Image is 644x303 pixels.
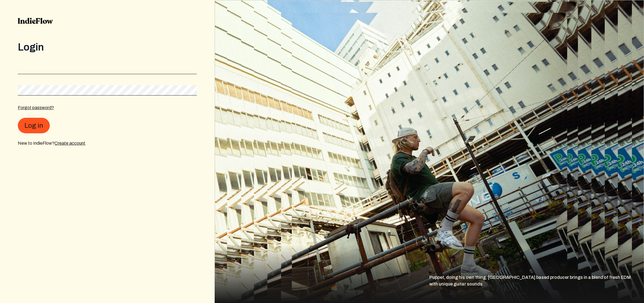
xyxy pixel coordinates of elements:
[18,18,53,24] img: indieflow-logo-black.svg
[18,105,54,110] a: Forgot password?
[18,140,197,147] div: New to IndieFlow?
[55,141,85,146] a: Create account
[18,118,50,133] button: Log in
[18,42,197,53] div: Login
[429,274,644,303] div: Puppet, doing his own thing, [GEOGRAPHIC_DATA] based producer brings in a blend of fresh EDM with...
